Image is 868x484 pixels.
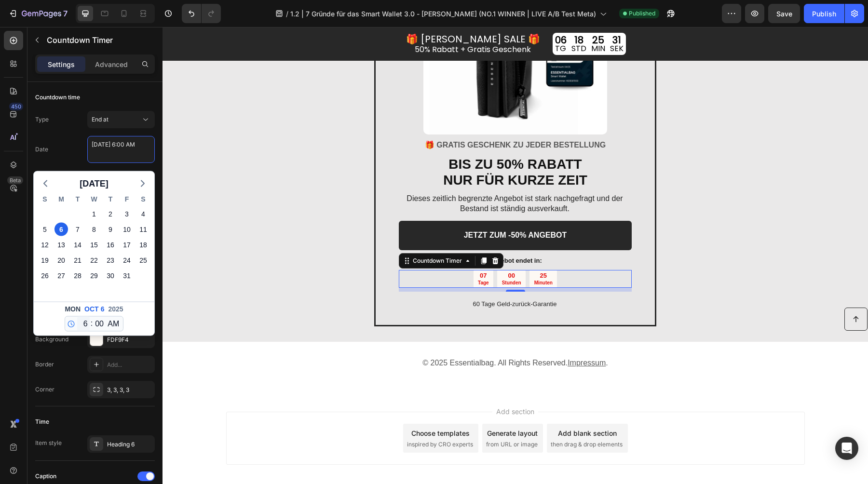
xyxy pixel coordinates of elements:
span: Mon [65,304,81,314]
div: Beta [7,176,23,184]
span: Add section [330,379,376,390]
div: Monday, Oct 13, 2025 [54,238,68,252]
div: Thursday, Oct 16, 2025 [104,238,117,252]
strong: NUR FÜR KURZE ZEIT [281,146,425,161]
div: Countdown Timer [248,229,301,238]
div: 00 [339,245,359,253]
div: Friday, Oct 24, 2025 [120,254,134,267]
div: Tuesday, Oct 7, 2025 [71,223,84,236]
div: Countdown time [35,93,80,102]
p: Countdown Timer [47,34,151,46]
p: Tage [315,253,326,259]
span: then drag & drop elements [388,413,460,422]
div: FDF9F4 [107,336,152,344]
div: M [53,194,69,206]
p: Advanced [95,59,128,69]
span: Oct [84,304,99,314]
div: Wednesday, Oct 22, 2025 [87,254,101,267]
button: [DATE] [76,176,112,191]
div: Saturday, Oct 18, 2025 [136,238,150,252]
div: Monday, Oct 6, 2025 [54,223,68,236]
div: Type [35,115,49,124]
div: Friday, Oct 31, 2025 [120,269,134,282]
div: Undo/Redo [182,4,221,23]
div: 25 [372,245,390,253]
span: Published [629,9,655,18]
span: : [91,318,93,329]
div: Background [35,335,68,344]
div: Publish [812,9,836,19]
div: Corner [35,385,54,394]
div: Border [35,360,54,369]
a: JETZT ZUM -50% ANGEBOT [236,194,469,223]
a: Impressum [405,332,443,340]
div: Saturday, Oct 4, 2025 [136,207,150,221]
div: Sunday, Oct 26, 2025 [38,269,52,282]
div: T [102,194,119,206]
div: Choose templates [249,401,307,411]
div: Thursday, Oct 2, 2025 [104,207,117,221]
p: Stunden [339,253,359,259]
div: T [69,194,86,206]
div: Monday, Oct 20, 2025 [54,254,68,267]
div: 3, 3, 3, 3 [107,386,152,394]
div: Tuesday, Oct 28, 2025 [71,269,84,282]
div: 450 [9,103,23,110]
div: Wednesday, Oct 29, 2025 [87,269,101,282]
div: Saturday, Oct 11, 2025 [136,223,150,236]
span: inspired by CRO experts [244,413,311,422]
span: 2025 [108,304,123,314]
strong: 🎁 GRATIS GESCHENK ZU JEDER BESTELLUNG [262,114,443,122]
div: Heading 6 [107,440,152,449]
p: Minuten [372,253,390,259]
strong: BIS ZU 50% RABATT [286,130,419,145]
div: Date [35,145,48,154]
button: Save [768,4,800,23]
div: Sunday, Oct 5, 2025 [38,223,52,236]
div: Saturday, Oct 25, 2025 [136,254,150,267]
p: 7 [63,8,68,19]
div: Item style [35,439,62,447]
button: Publish [804,4,844,23]
div: Thursday, Oct 23, 2025 [104,254,117,267]
span: [DATE] [80,176,108,191]
strong: Angebot endet in: [326,230,380,237]
div: 07 [315,245,326,253]
button: 7 [4,4,72,23]
div: Add... [107,361,152,369]
p: Settings [48,59,75,69]
div: Generate layout [325,401,375,411]
div: W [86,194,102,206]
div: Add blank section [395,401,454,411]
div: Friday, Oct 17, 2025 [120,238,134,252]
div: S [135,194,151,206]
div: Friday, Oct 10, 2025 [120,223,134,236]
div: Thursday, Oct 30, 2025 [104,269,117,282]
div: Time [35,417,49,426]
div: Wednesday, Oct 1, 2025 [87,207,101,221]
div: Tuesday, Oct 21, 2025 [71,254,84,267]
div: Thursday, Oct 9, 2025 [104,223,117,236]
div: Monday, Oct 27, 2025 [54,269,68,282]
iframe: Design area [163,27,868,484]
div: S [37,194,53,206]
p: 60 Tage Geld-zurück-Garantie [236,273,468,282]
div: Tuesday, Oct 14, 2025 [71,238,84,252]
p: Dieses zeitlich begrenzte Angebot ist stark nachgefragt und der Bestand ist ständig ausverkauft. [236,167,468,187]
div: F [119,194,135,206]
span: 6 [101,304,105,314]
div: Wednesday, Oct 8, 2025 [87,223,101,236]
div: Sunday, Oct 19, 2025 [38,254,52,267]
span: / [286,9,288,19]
